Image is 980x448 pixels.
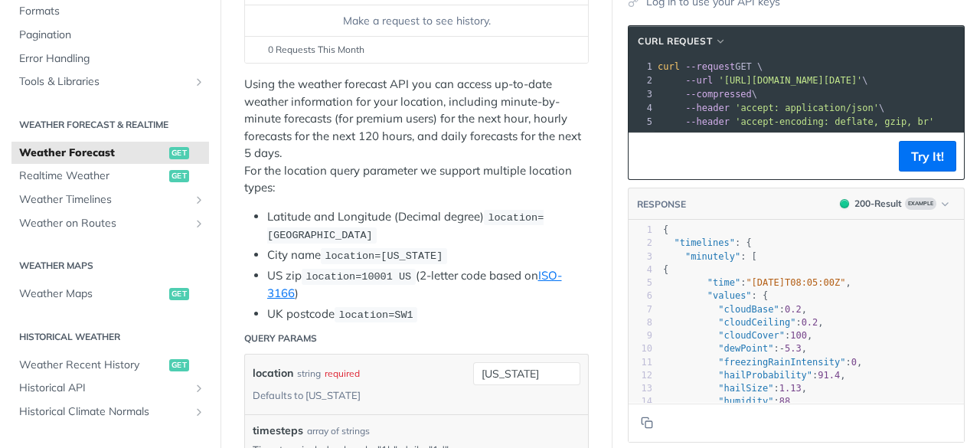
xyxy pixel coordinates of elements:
span: 200 [840,199,849,208]
a: Weather Mapsget [11,283,209,306]
span: : [ [663,251,757,262]
span: Weather on Routes [19,216,189,231]
span: location=[US_STATE] [325,250,443,262]
span: --request [685,61,735,72]
div: 1 [629,224,652,237]
span: Historical API [19,381,189,396]
div: 3 [629,250,652,263]
span: 0 Requests This Month [268,43,364,57]
a: Weather TimelinesShow subpages for Weather Timelines [11,188,209,211]
h2: Weather Maps [11,259,209,273]
span: get [169,288,189,300]
span: "humidity" [718,396,773,407]
span: Weather Recent History [19,358,165,373]
button: Show subpages for Weather Timelines [193,194,205,206]
div: 9 [629,329,652,342]
button: Show subpages for Historical Climate Normals [193,406,205,418]
li: US zip (2-letter code based on ) [267,267,589,302]
div: 6 [629,289,652,302]
span: \ [658,103,884,113]
button: cURL Request [632,34,732,49]
span: timesteps [253,423,303,439]
li: Latitude and Longitude (Decimal degree) [267,208,589,244]
li: City name [267,247,589,264]
span: : , [663,396,796,407]
div: required [325,362,360,384]
span: "time" [707,277,740,288]
span: "dewPoint" [718,343,773,354]
div: 2 [629,74,655,87]
label: location [253,362,293,384]
span: 0.2 [802,317,818,328]
div: 200 - Result [854,197,902,211]
span: : , [663,330,812,341]
span: "minutely" [685,251,740,262]
span: Error Handling [19,51,205,67]
div: 5 [629,276,652,289]
span: : { [663,237,752,248]
span: "hailSize" [718,383,773,394]
div: 14 [629,395,652,408]
div: Make a request to see history. [251,13,582,29]
span: : , [663,383,807,394]
div: 10 [629,342,652,355]
a: Tools & LibrariesShow subpages for Tools & Libraries [11,70,209,93]
span: Tools & Libraries [19,74,189,90]
span: GET \ [658,61,763,72]
span: 0.2 [785,304,802,315]
button: Show subpages for Weather on Routes [193,217,205,230]
li: UK postcode [267,306,589,323]
span: Pagination [19,28,205,43]
span: location=10001 US [305,271,411,283]
span: : , [663,357,862,368]
span: 0 [851,357,857,368]
button: Try It! [899,141,956,172]
button: Show subpages for Historical API [193,382,205,394]
span: : , [663,370,846,381]
div: 13 [629,382,652,395]
span: 100 [790,330,807,341]
span: get [169,359,189,371]
span: "cloudCover" [718,330,785,341]
span: Formats [19,4,205,19]
span: 'accept-encoding: deflate, gzip, br' [735,116,934,127]
span: --url [685,75,713,86]
div: 4 [629,101,655,115]
button: Copy to clipboard [636,411,658,434]
span: Example [905,198,936,210]
span: curl [658,61,680,72]
p: Using the weather forecast API you can access up-to-date weather information for your location, i... [244,76,589,197]
span: "cloudBase" [718,304,779,315]
span: "hailProbability" [718,370,812,381]
div: 7 [629,303,652,316]
span: cURL Request [638,34,712,48]
div: string [297,362,321,384]
span: 1.13 [779,383,802,394]
div: array of strings [307,424,370,438]
span: 88 [779,396,790,407]
a: Weather Forecastget [11,142,209,165]
span: --header [685,103,730,113]
h2: Historical Weather [11,330,209,344]
div: 8 [629,316,652,329]
a: Historical Climate NormalsShow subpages for Historical Climate Normals [11,401,209,423]
div: 5 [629,115,655,129]
span: Weather Timelines [19,192,189,208]
span: --header [685,116,730,127]
a: Pagination [11,24,209,47]
span: 91.4 [818,370,840,381]
button: RESPONSE [636,197,687,212]
a: Error Handling [11,47,209,70]
span: "[DATE]T08:05:00Z" [746,277,845,288]
span: "freezingRainIntensity" [718,357,845,368]
button: Copy to clipboard [636,145,658,168]
span: : , [663,277,851,288]
span: { [663,224,668,235]
span: 'accept: application/json' [735,103,879,113]
a: Weather Recent Historyget [11,354,209,377]
span: \ [658,75,868,86]
span: : , [663,343,807,354]
span: - [779,343,785,354]
span: { [663,264,668,275]
div: 11 [629,356,652,369]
